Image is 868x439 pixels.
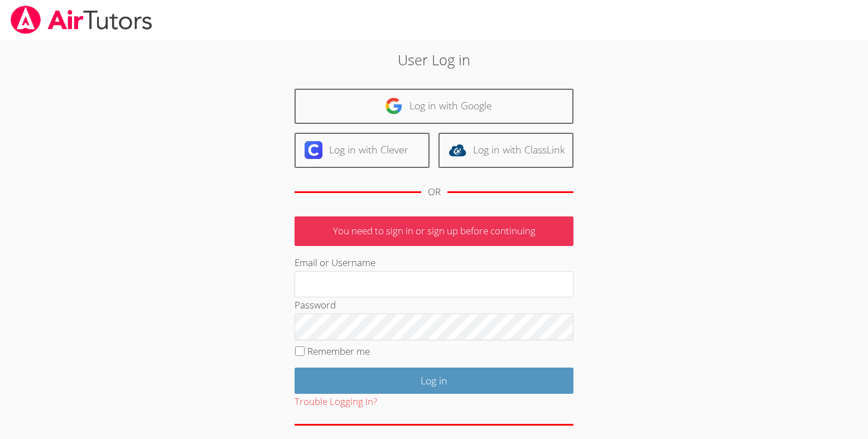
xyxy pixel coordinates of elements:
[295,216,573,246] p: You need to sign in or sign up before continuing
[295,368,573,394] input: Log in
[295,256,375,269] label: Email or Username
[449,141,466,159] img: classlink-logo-d6bb404cc1216ec64c9a2012d9dc4662098be43eaf13dc465df04b49fa7ab582.svg
[295,394,377,410] button: Trouble Logging In?
[295,133,430,168] a: Log in with Clever
[305,141,322,159] img: clever-logo-6eab21bc6e7a338710f1a6ff85c0baf02591cd810cc4098c63d3a4b26e2feb20.svg
[200,49,668,70] h2: User Log in
[438,133,573,168] a: Log in with ClassLink
[307,345,370,358] label: Remember me
[295,89,573,124] a: Log in with Google
[428,184,441,200] div: OR
[295,298,336,311] label: Password
[9,6,153,34] img: airtutors_banner-c4298cdbf04f3fff15de1276eac7730deb9818008684d7c2e4769d2f7ddbe033.png
[385,97,403,115] img: google-logo-50288ca7cdecda66e5e0955fdab243c47b7ad437acaf1139b6f446037453330a.svg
